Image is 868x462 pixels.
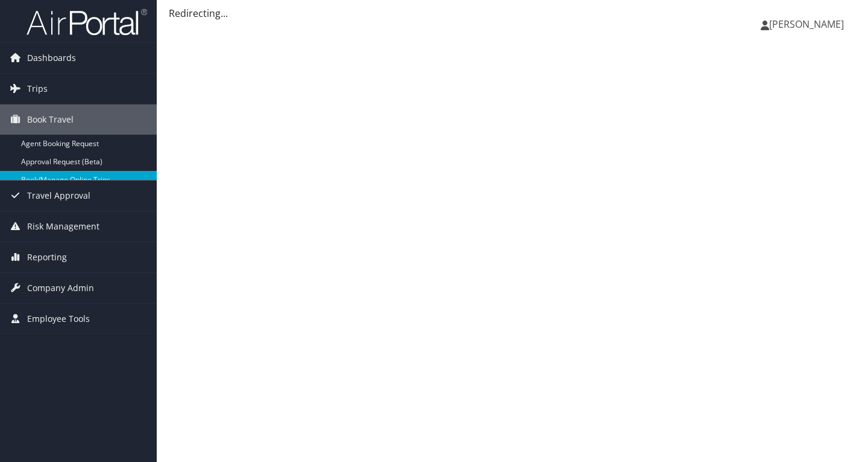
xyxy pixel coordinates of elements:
[27,273,94,303] span: Company Admin
[769,18,844,31] span: [PERSON_NAME]
[27,74,48,104] span: Trips
[27,211,99,242] span: Risk Management
[169,6,856,21] div: Redirecting...
[27,43,76,73] span: Dashboards
[27,104,74,135] span: Book Travel
[27,181,90,211] span: Travel Approval
[27,8,147,36] img: airportal-logo.png
[27,242,67,272] span: Reporting
[761,6,856,42] a: [PERSON_NAME]
[27,304,90,334] span: Employee Tools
